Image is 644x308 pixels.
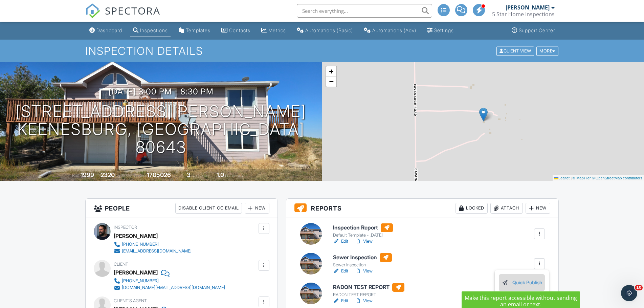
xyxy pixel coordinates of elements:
div: [PERSON_NAME] [506,4,550,11]
a: [DOMAIN_NAME][EMAIL_ADDRESS][DOMAIN_NAME] [114,284,225,291]
h6: RADON TEST REPORT [333,283,404,292]
a: Edit [333,268,348,274]
a: Dashboard [87,24,125,37]
div: [PHONE_NUMBER] [122,242,159,247]
div: Attach [490,203,523,214]
span: − [329,77,333,86]
div: Disable Client CC Email [175,203,242,214]
div: Metrics [268,27,286,33]
a: Inspection Report Default Template - [DATE] [333,223,393,238]
div: [DOMAIN_NAME][EMAIL_ADDRESS][DOMAIN_NAME] [122,285,225,290]
a: Sewer Inspection Sewer Inspection [333,253,392,268]
h6: Sewer Inspection [333,253,392,262]
a: Copy [502,296,542,303]
a: Support Center [509,24,558,37]
a: Zoom out [326,76,336,87]
div: [PHONE_NUMBER] [122,278,159,284]
div: Contacts [229,27,250,33]
span: Client's Agent [114,298,147,303]
div: Automations (Adv) [372,27,416,33]
a: © OpenStreetMap contributors [592,176,642,180]
a: SPECTORA [85,9,160,23]
div: [PERSON_NAME] [114,267,158,278]
div: More [536,46,558,56]
div: Support Center [519,27,555,33]
div: Templates [186,27,210,33]
a: [EMAIL_ADDRESS][DOMAIN_NAME] [114,248,192,255]
div: Default Template - [DATE] [333,233,393,238]
a: Metrics [259,24,289,37]
h1: Inspection Details [85,45,559,57]
a: Automations (Advanced) [361,24,419,37]
a: Templates [176,24,213,37]
h3: Reports [286,199,559,218]
div: Sewer Inspection [333,262,392,268]
span: sq. ft. [116,173,125,178]
a: View [355,238,373,245]
span: Built [72,173,80,178]
a: Client View [496,48,536,53]
span: Lot Size [132,173,146,178]
h3: People [86,199,277,218]
img: The Best Home Inspection Software - Spectora [85,3,100,18]
div: 1705026 [147,171,171,178]
a: Settings [424,24,457,37]
a: Zoom in [326,66,336,76]
div: 5 Star Home Inspections [492,11,555,18]
h6: Inspection Report [333,223,393,232]
a: [PHONE_NUMBER] [114,278,225,284]
span: Client [114,262,128,267]
a: View [355,298,373,304]
a: © MapTiler [573,176,591,180]
div: 1999 [81,171,94,178]
h3: [DATE] 3:00 pm - 8:30 pm [109,87,214,96]
div: Dashboard [96,27,122,33]
img: Marker [479,108,488,122]
div: [EMAIL_ADDRESS][DOMAIN_NAME] [122,248,192,254]
div: Settings [434,27,454,33]
div: RADON TEST REPORT [333,292,404,298]
a: Contacts [219,24,253,37]
span: sq.ft. [172,173,180,178]
a: RADON TEST REPORT RADON TEST REPORT [333,283,404,298]
span: + [329,67,333,75]
div: 2320 [101,171,115,178]
div: [PERSON_NAME] [114,231,158,241]
div: Inspections [140,27,168,33]
a: [PHONE_NUMBER] [114,241,192,248]
div: New [245,203,269,214]
a: Inspections [130,24,171,37]
span: 10 [635,285,643,290]
span: bathrooms [225,173,244,178]
input: Search everything... [297,4,432,18]
div: 1.0 [217,171,224,178]
a: View [355,268,373,274]
div: Client View [496,46,534,56]
div: Locked [456,203,488,214]
a: Automations (Basic) [294,24,356,37]
span: Inspector [114,225,137,230]
a: Edit [333,298,348,304]
a: Edit [333,238,348,245]
div: New [526,203,550,214]
iframe: Intercom live chat [621,285,637,301]
div: 3 [187,171,191,178]
div: Automations (Basic) [305,27,353,33]
a: Leaflet [554,176,570,180]
span: SPECTORA [105,3,160,18]
a: Quick Publish [502,279,542,286]
span: bedrooms [192,173,210,178]
span: | [571,176,572,180]
h1: [STREET_ADDRESS][PERSON_NAME] Keenesburg, [GEOGRAPHIC_DATA] 80643 [11,103,311,156]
